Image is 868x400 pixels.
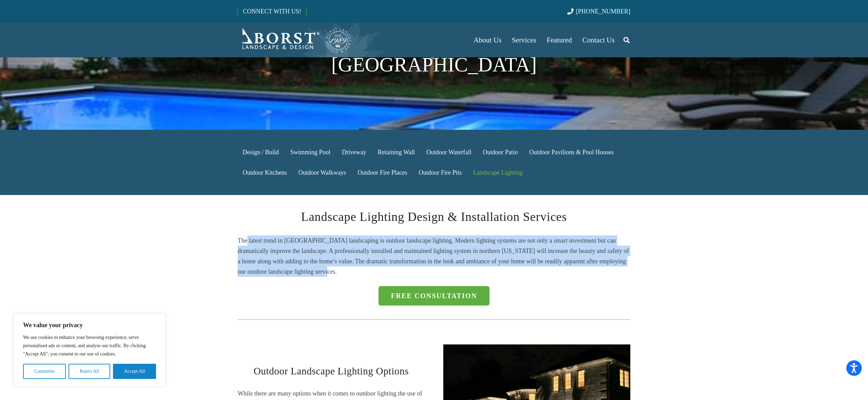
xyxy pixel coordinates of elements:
p: The latest trend in [GEOGRAPHIC_DATA] landscaping is outdoor landscape lighting. Modern lighting ... [238,235,630,277]
span: Services [512,36,536,44]
span: [PHONE_NUMBER] [576,8,630,15]
button: Accept All [113,364,156,379]
a: [PHONE_NUMBER] [567,8,630,15]
p: We use cookies to enhance your browsing experience, serve personalised ads or content, and analys... [23,333,156,358]
span: About Us [474,36,502,44]
a: Search [620,31,633,49]
div: We value your privacy [14,314,165,386]
a: Outdoor Fire Places [353,162,412,183]
h3: Outdoor Landscape Lighting Options [238,364,425,379]
a: Retaining Wall [373,142,420,163]
a: CONNECT WITH US! [238,3,306,20]
a: Free Consultation [379,286,489,305]
a: Contact Us [577,23,620,57]
a: Borst-Logo [238,26,352,54]
button: Reject All [69,364,110,379]
h2: Landscape Lighting Design & Installation Services [238,207,630,226]
a: Outdoor Pavilions & Pool Houses [524,142,619,163]
span: Featured [547,36,572,44]
a: Outdoor Waterfall [421,142,476,163]
a: About Us [468,23,507,57]
button: Customise [23,364,66,379]
a: Outdoor Fire Pits [414,162,467,183]
p: We value your privacy [23,321,156,329]
a: Design / Build [238,142,284,163]
a: Landscape Lighting [468,162,527,183]
a: Driveway [337,142,371,163]
a: Outdoor Walkways [293,162,351,183]
a: Outdoor Patio [478,142,523,163]
a: Outdoor Kitchens [238,162,292,183]
span: Contact Us [582,36,615,44]
a: Swimming Pool [285,142,335,163]
a: Services [507,23,541,57]
a: Featured [541,23,577,57]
